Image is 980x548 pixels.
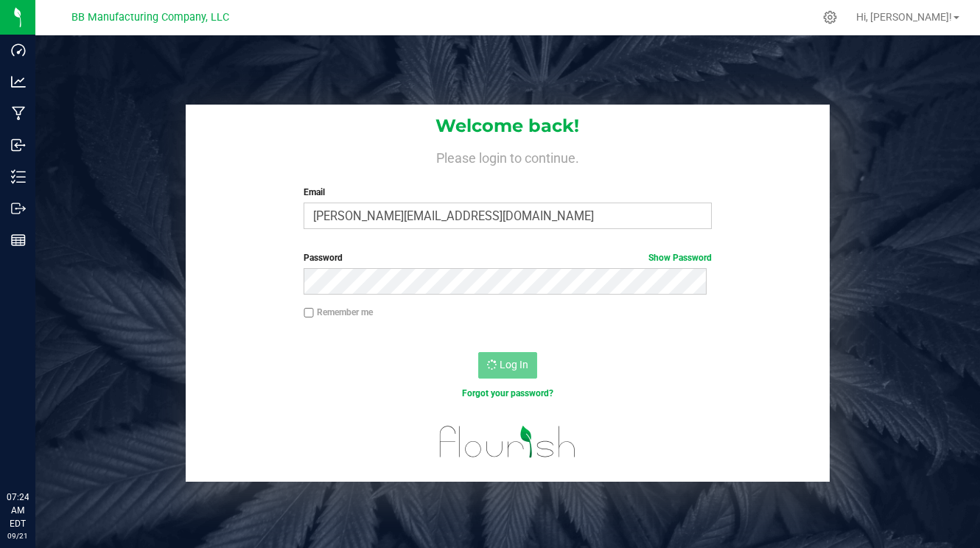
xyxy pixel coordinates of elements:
[7,530,29,541] p: 09/21
[186,116,830,136] h1: Welcome back!
[821,10,839,24] div: Manage settings
[11,233,26,247] inline-svg: Reports
[304,308,314,318] input: Remember me
[11,169,26,184] inline-svg: Inventory
[856,11,952,23] span: Hi, [PERSON_NAME]!
[427,415,589,468] img: flourish_logo.svg
[11,43,26,57] inline-svg: Dashboard
[186,147,830,165] h4: Please login to continue.
[7,491,29,530] p: 07:24 AM EDT
[11,201,26,216] inline-svg: Outbound
[304,253,343,263] span: Password
[304,306,373,319] label: Remember me
[648,253,712,263] a: Show Password
[462,388,553,398] a: Forgot your password?
[304,186,711,199] label: Email
[500,359,528,370] span: Log In
[11,138,26,152] inline-svg: Inbound
[11,106,26,121] inline-svg: Manufacturing
[71,11,229,24] span: BB Manufacturing Company, LLC
[11,74,26,89] inline-svg: Analytics
[478,352,537,379] button: Log In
